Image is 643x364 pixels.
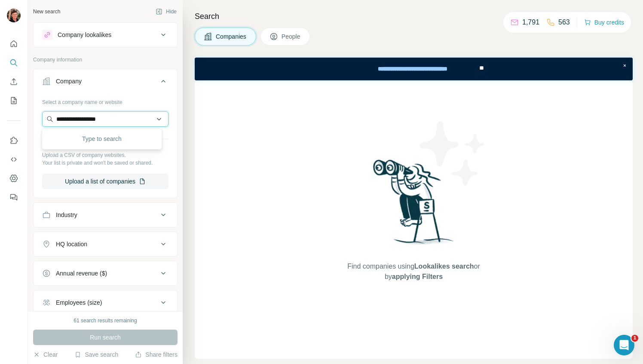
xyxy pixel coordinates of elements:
[34,24,177,45] button: Company lookalikes
[56,240,87,248] div: HQ location
[7,152,21,167] button: Use Surfe API
[34,205,177,225] button: Industry
[282,32,301,41] span: People
[7,55,21,70] button: Search
[7,133,21,148] button: Use Surfe on LinkedIn
[34,234,177,254] button: HQ location
[42,95,168,106] div: Select a company name or website
[631,335,638,342] span: 1
[33,56,178,64] p: Company information
[135,350,178,359] button: Share filters
[7,171,21,186] button: Dashboard
[56,77,82,86] div: Company
[195,10,633,22] h4: Search
[58,31,111,39] div: Company lookalikes
[56,269,107,278] div: Annual revenue ($)
[34,263,177,284] button: Annual revenue ($)
[34,71,177,95] button: Company
[44,130,159,147] div: Type to search
[369,157,459,253] img: Surfe Illustration - Woman searching with binoculars
[195,58,633,80] iframe: Banner
[74,350,118,359] button: Save search
[7,190,21,205] button: Feedback
[522,17,539,28] p: 1,791
[34,292,177,313] button: Employees (size)
[56,211,77,219] div: Industry
[7,9,21,22] img: Avatar
[73,317,137,324] div: 61 search results remaining
[7,36,21,52] button: Quick start
[42,159,168,167] p: Your list is private and won't be saved or shared.
[56,298,102,307] div: Employees (size)
[7,74,21,89] button: Enrich CSV
[584,16,624,28] button: Buy credits
[614,335,634,355] iframe: Intercom live chat
[33,350,58,359] button: Clear
[216,32,247,41] span: Companies
[42,174,168,189] button: Upload a list of companies
[414,263,474,270] span: Lookalikes search
[414,115,491,192] img: Surfe Illustration - Stars
[42,151,168,159] p: Upload a CSV of company websites.
[7,93,21,108] button: My lists
[345,261,482,282] span: Find companies using or by
[33,8,60,15] div: New search
[392,273,443,280] span: applying Filters
[150,5,183,18] button: Hide
[558,17,570,28] p: 563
